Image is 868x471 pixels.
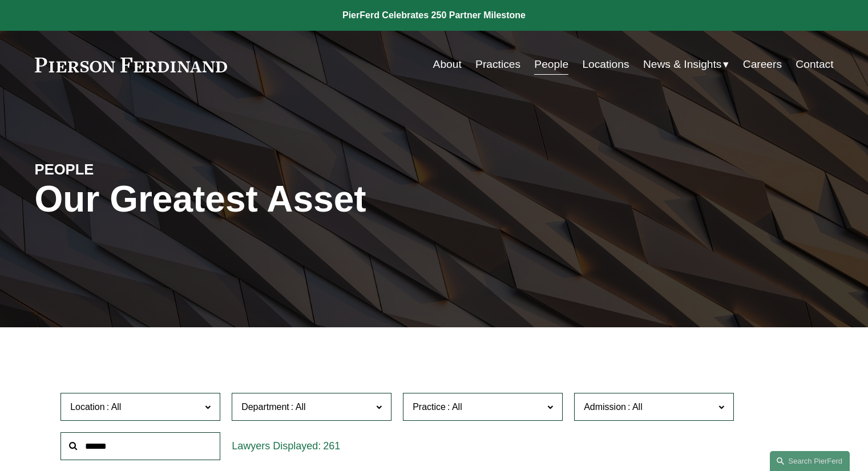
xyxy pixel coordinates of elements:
[643,54,729,75] a: folder dropdown
[796,54,833,75] a: Contact
[534,54,568,75] a: People
[770,451,850,471] a: Search this site
[475,54,520,75] a: Practices
[584,402,626,412] span: Admission
[582,54,629,75] a: Locations
[323,440,340,452] span: 261
[70,402,105,412] span: Location
[743,54,782,75] a: Careers
[433,54,462,75] a: About
[241,402,289,412] span: Department
[413,402,446,412] span: Practice
[35,178,567,220] h1: Our Greatest Asset
[35,160,235,178] h4: PEOPLE
[643,55,722,75] span: News & Insights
